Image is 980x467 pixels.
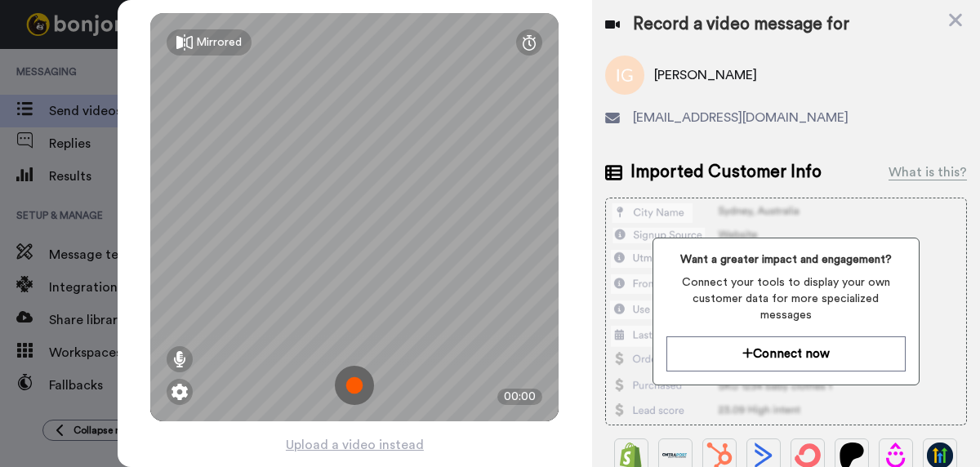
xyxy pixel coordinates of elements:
img: ic_record_start.svg [335,366,374,405]
div: 00:00 [497,389,542,405]
span: Connect your tools to display your own customer data for more specialized messages [666,274,906,323]
span: Imported Customer Info [630,160,822,185]
button: Connect now [666,336,906,371]
span: [EMAIL_ADDRESS][DOMAIN_NAME] [633,108,849,127]
div: What is this? [889,162,967,182]
button: Upload a video instead [281,434,429,456]
span: Want a greater impact and engagement? [666,251,906,268]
